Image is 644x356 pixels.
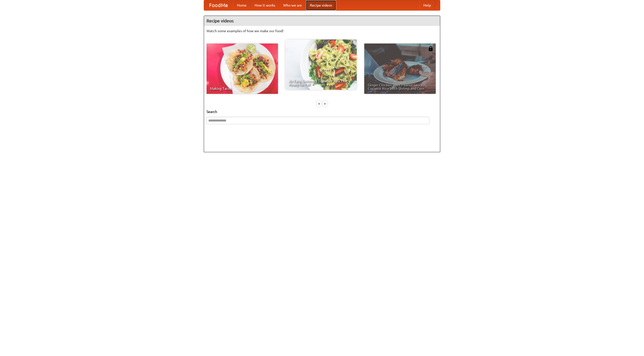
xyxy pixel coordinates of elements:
a: Who we are [279,0,306,10]
a: FoodMe [204,0,233,10]
span: Making Tacos [210,87,274,90]
div: « [317,100,321,107]
div: » [323,100,327,107]
a: Making Tacos [207,44,278,94]
a: How it works [251,0,279,10]
span: An Easy, Summery Tomato Pasta That's Ready for Fall [289,79,353,86]
h5: Search [207,109,437,114]
a: Recipe videos [306,0,336,10]
a: Help [419,0,435,10]
img: 483408.png [428,46,433,51]
a: An Easy, Summery Tomato Pasta That's Ready for Fall [285,39,357,90]
a: Home [233,0,251,10]
h4: Recipe videos [204,16,440,26]
p: Watch some examples of how we make our food! [207,28,437,33]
